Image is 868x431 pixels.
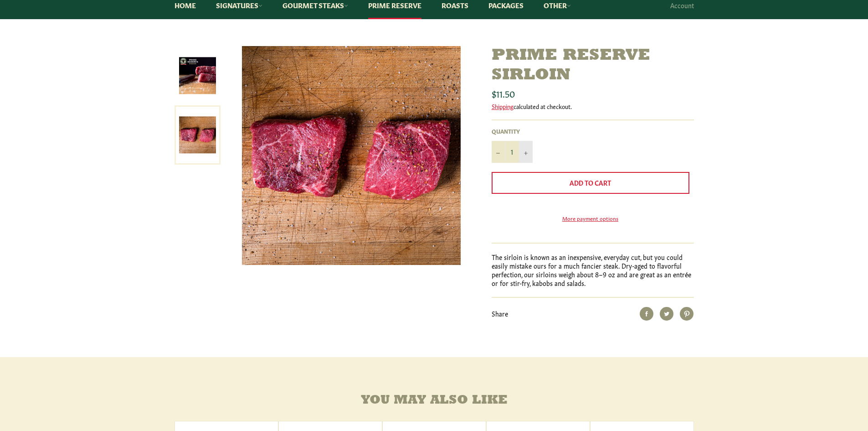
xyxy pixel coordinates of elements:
h4: You may also like [175,394,694,408]
button: Increase item quantity by one [519,141,533,163]
span: Share [492,309,508,318]
a: Shipping [492,102,514,110]
h1: Prime Reserve Sirloin [492,46,694,85]
button: Add to Cart [492,172,689,194]
span: Add to Cart [570,178,611,187]
p: The sirloin is known as an inexpensive, everyday cut, but you could easily mistake ours for a muc... [492,253,694,288]
div: calculated at checkout. [492,102,694,110]
button: Reduce item quantity by one [492,141,505,163]
label: Quantity [492,127,533,135]
img: Prime Reserve Sirloin [242,46,461,265]
img: Prime Reserve Sirloin [179,57,216,94]
a: More payment options [492,214,689,222]
span: $11.50 [492,87,515,99]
